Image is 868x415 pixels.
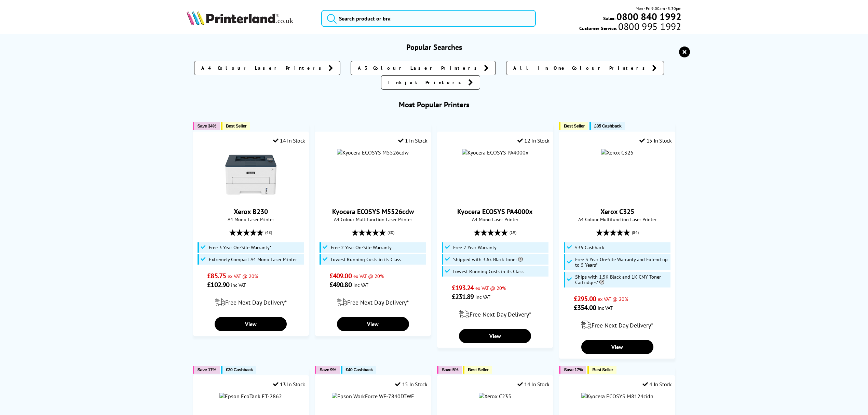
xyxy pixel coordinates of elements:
[226,123,247,129] span: Best Seller
[632,226,639,239] span: (84)
[318,216,427,223] span: A4 Colour Multifunction Laser Printer
[320,367,336,372] span: Save 9%
[475,285,506,291] span: ex VAT @ 20%
[358,65,480,71] span: A3 Colour Laser Printers
[209,257,297,262] span: Extremely Compact A4 Mono Laser Printer
[594,123,621,129] span: £35 Cashback
[579,23,681,31] span: Customer Service:
[462,149,528,156] img: Kyocera ECOSYS PA4000x
[315,366,339,374] button: Save 9%
[475,294,490,300] span: inc VAT
[468,367,489,372] span: Best Seller
[201,65,325,71] span: A4 Colour Laser Printers
[198,123,216,129] span: Save 34%
[353,282,368,288] span: inc VAT
[331,245,392,250] span: Free 2 Year On-Site Warranty
[221,122,250,130] button: Best Seller
[388,226,394,239] span: (80)
[574,294,596,303] span: £295.00
[225,195,276,202] a: Xerox B230
[388,79,465,86] span: Inkjet Printers
[187,100,681,109] h3: Most Popular Printers
[559,122,588,130] button: Best Seller
[587,366,616,374] button: Best Seller
[517,137,550,144] div: 12 In Stock
[457,207,533,216] a: Kyocera ECOSYS PA4000x
[617,23,681,30] span: 0800 995 1992
[581,340,653,354] a: View
[441,216,550,223] span: A4 Mono Laser Printer
[479,393,511,400] img: Xerox C235
[459,329,531,343] a: View
[329,280,352,289] span: £490.80
[332,393,414,400] img: Epson WorkForce WF-7840DTWF
[575,274,669,285] span: Ships with 1.5K Black and 1K CMY Toner Cartridges*
[226,367,253,372] span: £30 Cashback
[207,271,226,280] span: £85.75
[231,282,246,288] span: inc VAT
[510,226,516,239] span: (19)
[564,123,585,129] span: Best Seller
[337,149,409,156] img: Kyocera ECOSYS M5526cdw
[395,381,427,388] div: 15 In Stock
[198,367,216,372] span: Save 17%
[517,381,550,388] div: 14 In Stock
[265,226,272,239] span: (48)
[563,216,672,223] span: A4 Colour Multifunction Laser Printer
[615,13,681,20] a: 0800 840 1992
[598,305,613,311] span: inc VAT
[598,296,628,302] span: ex VAT @ 20%
[187,10,293,25] img: Printerland Logo
[187,42,681,52] h3: Popular Searches
[353,273,384,279] span: ex VAT @ 20%
[642,381,672,388] div: 4 In Stock
[437,366,462,374] button: Save 5%
[221,366,256,374] button: £30 Cashback
[273,137,305,144] div: 14 In Stock
[193,366,220,374] button: Save 17%
[575,257,669,268] span: Free 3 Year On-Site Warranty and Extend up to 5 Years*
[207,280,229,289] span: £102.90
[441,305,550,324] div: modal_delivery
[193,122,220,130] button: Save 34%
[196,293,305,312] div: modal_delivery
[215,317,287,331] a: View
[273,381,305,388] div: 13 In Stock
[575,245,604,250] span: £35 Cashback
[321,10,536,27] input: Search product or bra
[187,10,313,27] a: Printerland Logo
[603,15,615,22] span: Sales:
[513,65,649,71] span: All In One Colour Printers
[581,393,653,400] img: Kyocera ECOSYS M8124cidn
[194,61,340,75] a: A4 Colour Laser Printers
[559,366,586,374] button: Save 17%
[225,149,276,200] img: Xerox B230
[351,61,496,75] a: A3 Colour Laser Printers
[639,137,672,144] div: 15 In Stock
[209,245,271,250] span: Free 3 Year On-Site Warranty*
[574,303,596,312] span: £354.00
[398,137,428,144] div: 1 In Stock
[453,257,523,262] span: Shipped with 3.6k Black Toner
[453,245,497,250] span: Free 2 Year Warranty
[318,293,427,312] div: modal_delivery
[337,317,409,331] a: View
[636,5,681,12] span: Mon - Fri 9:00am - 5:30pm
[506,61,664,75] a: All In One Colour Printers
[452,292,474,301] span: £231.89
[592,367,613,372] span: Best Seller
[452,283,474,292] span: £193.24
[563,316,672,335] div: modal_delivery
[601,149,634,156] img: Xerox C325
[228,273,258,279] span: ex VAT @ 20%
[329,271,352,280] span: £409.00
[196,216,305,223] span: A4 Mono Laser Printer
[564,367,583,372] span: Save 17%
[463,366,492,374] button: Best Seller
